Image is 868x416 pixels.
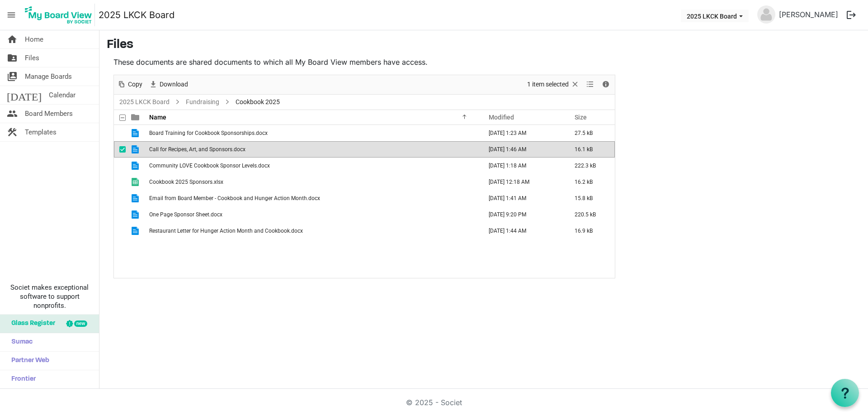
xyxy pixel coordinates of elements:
[114,158,126,174] td: checkbox
[479,190,565,206] td: September 09, 2025 1:41 AM column header Modified
[114,223,126,239] td: checkbox
[146,223,479,239] td: Restaurant Letter for Hunger Action Month and Cookbook.docx is template cell column header Name
[116,79,144,90] button: Copy
[842,5,861,24] button: logout
[25,67,72,86] span: Manage Boards
[7,105,18,123] span: people
[114,174,126,190] td: checkbox
[479,223,565,239] td: September 09, 2025 1:44 AM column header Modified
[149,130,268,136] span: Board Training for Cookbook Sponsorships.docx
[757,5,775,24] img: no-profile-picture.svg
[489,114,514,121] span: Modified
[126,190,146,206] td: is template cell column header type
[146,75,191,94] div: Download
[146,190,479,206] td: Email from Board Member - Cookbook and Hunger Action Month.docx is template cell column header Name
[25,49,39,67] span: Files
[479,158,565,174] td: September 09, 2025 1:18 AM column header Modified
[7,370,36,388] span: Frontier
[25,123,57,141] span: Templates
[149,114,166,121] span: Name
[7,123,18,141] span: construction
[585,79,595,90] button: View dropdownbutton
[524,75,583,94] div: Clear selection
[7,30,18,48] span: home
[479,174,565,190] td: October 10, 2025 12:18 AM column header Modified
[127,79,143,90] span: Copy
[526,79,581,90] button: Selection
[565,223,615,239] td: 16.9 kB is template cell column header Size
[149,195,320,201] span: Email from Board Member - Cookbook and Hunger Action Month.docx
[146,125,479,141] td: Board Training for Cookbook Sponsorships.docx is template cell column header Name
[7,352,49,370] span: Partner Web
[600,79,612,90] button: Details
[146,141,479,158] td: Call for Recipes, Art, and Sponsors.docx is template cell column header Name
[149,211,222,218] span: One Page Sponsor Sheet.docx
[22,4,99,26] a: My Board View Logo
[99,6,175,24] a: 2025 LKCK Board
[114,141,126,158] td: checkbox
[149,228,303,234] span: Restaurant Letter for Hunger Action Month and Cookbook.docx
[114,125,126,141] td: checkbox
[49,86,75,104] span: Calendar
[126,223,146,239] td: is template cell column header type
[74,320,87,327] div: new
[575,114,587,121] span: Size
[147,79,190,90] button: Download
[25,105,73,123] span: Board Members
[7,315,55,333] span: Glass Register
[107,38,861,53] h3: Files
[184,96,221,108] a: Fundraising
[114,75,146,94] div: Copy
[565,125,615,141] td: 27.5 kB is template cell column header Size
[114,190,126,206] td: checkbox
[565,174,615,190] td: 16.2 kB is template cell column header Size
[583,75,598,94] div: View
[149,163,270,169] span: Community LOVE Cookbook Sponsor Levels.docx
[22,4,95,26] img: My Board View Logo
[565,206,615,223] td: 220.5 kB is template cell column header Size
[7,67,18,86] span: switch_account
[565,190,615,206] td: 15.8 kB is template cell column header Size
[126,206,146,223] td: is template cell column header type
[149,179,223,185] span: Cookbook 2025 Sponsors.xlsx
[234,96,282,108] span: Cookbook 2025
[126,141,146,158] td: is template cell column header type
[526,79,570,90] span: 1 item selected
[598,75,613,94] div: Details
[7,49,18,67] span: folder_shared
[25,30,43,48] span: Home
[406,398,462,407] a: © 2025 - Societ
[159,79,189,90] span: Download
[7,86,42,104] span: [DATE]
[565,141,615,158] td: 16.1 kB is template cell column header Size
[118,96,171,108] a: 2025 LKCK Board
[479,125,565,141] td: September 09, 2025 1:23 AM column header Modified
[114,206,126,223] td: checkbox
[126,158,146,174] td: is template cell column header type
[146,206,479,223] td: One Page Sponsor Sheet.docx is template cell column header Name
[4,283,95,310] span: Societ makes exceptional software to support nonprofits.
[126,125,146,141] td: is template cell column header type
[3,6,20,24] span: menu
[149,146,245,153] span: Call for Recipes, Art, and Sponsors.docx
[126,174,146,190] td: is template cell column header type
[146,174,479,190] td: Cookbook 2025 Sponsors.xlsx is template cell column header Name
[565,158,615,174] td: 222.3 kB is template cell column header Size
[479,141,565,158] td: September 09, 2025 1:46 AM column header Modified
[7,333,33,351] span: Sumac
[681,10,749,22] button: 2025 LKCK Board dropdownbutton
[113,57,615,67] p: These documents are shared documents to which all My Board View members have access.
[146,158,479,174] td: Community LOVE Cookbook Sponsor Levels.docx is template cell column header Name
[775,5,842,24] a: [PERSON_NAME]
[479,206,565,223] td: September 16, 2025 9:20 PM column header Modified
